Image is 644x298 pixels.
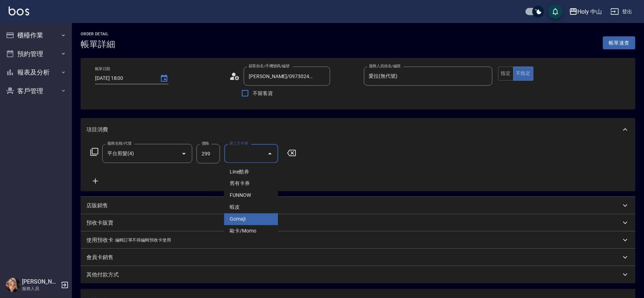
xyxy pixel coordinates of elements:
[224,225,278,237] span: 歐卡/Momo
[86,236,113,244] p: 使用預收卡
[608,5,635,18] button: 登出
[3,45,69,63] button: 預約管理
[9,6,29,15] img: Logo
[178,148,190,159] button: Open
[603,36,635,50] button: 帳單速查
[3,82,69,100] button: 客戶管理
[86,219,113,227] p: 預收卡販賣
[86,271,119,279] p: 其他付款方式
[81,214,635,231] div: 預收卡販賣
[253,90,273,97] span: 不留客資
[81,118,635,141] div: 項目消費
[249,63,290,69] label: 顧客姓名/手機號碼/編號
[6,278,20,292] img: Person
[202,141,209,146] label: 價格
[81,266,635,283] div: 其他付款方式
[107,141,131,146] label: 服務名稱/代號
[3,63,69,82] button: 報表及分析
[81,231,635,249] div: 使用預收卡編輯訂單不得編輯預收卡使用
[548,4,563,19] button: save
[224,178,278,190] span: 舊有卡券
[86,202,108,209] p: 店販銷售
[81,249,635,266] div: 會員卡銷售
[95,66,110,72] label: 帳單日期
[566,4,605,19] button: Holy 中山
[224,213,278,225] span: Gomaji
[229,141,248,146] label: 第三方卡券
[224,202,278,213] span: 蝦皮
[224,166,278,178] span: Line酷券
[156,70,173,87] button: Choose date, selected date is 2025-08-24
[578,7,602,16] div: Holy 中山
[513,67,533,81] button: 不指定
[264,148,276,159] button: Close
[81,32,115,36] h2: Order detail
[81,141,635,191] div: 項目消費
[224,190,278,202] span: FUNNOW
[115,236,171,244] p: 編輯訂單不得編輯預收卡使用
[86,126,108,134] p: 項目消費
[498,67,514,81] button: 指定
[22,285,59,292] p: 服務人員
[95,72,153,84] input: YYYY/MM/DD hh:mm
[81,39,115,49] h3: 帳單詳細
[81,197,635,214] div: 店販銷售
[369,63,401,69] label: 服務人員姓名/編號
[3,26,69,45] button: 櫃檯作業
[86,254,113,261] p: 會員卡銷售
[22,278,59,285] h5: [PERSON_NAME]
